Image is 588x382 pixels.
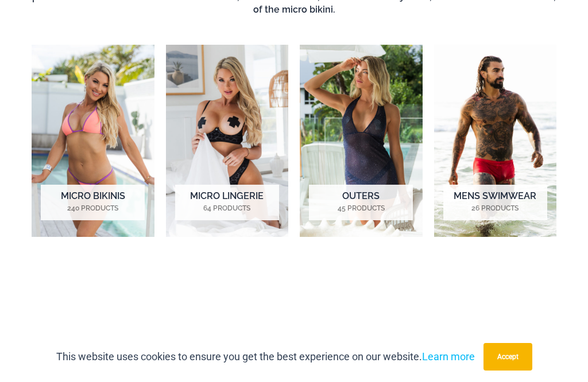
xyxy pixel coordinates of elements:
h2: Micro Bikinis [41,185,145,220]
p: This website uses cookies to ensure you get the best experience on our website. [56,348,475,365]
a: Visit product category Outers [300,45,423,237]
h2: Mens Swimwear [443,185,547,220]
a: Visit product category Micro Lingerie [166,45,289,237]
h2: Micro Lingerie [175,185,279,220]
img: Mens Swimwear [434,45,557,237]
img: Micro Lingerie [166,45,289,237]
a: Visit product category Mens Swimwear [434,45,557,237]
iframe: TrustedSite Certified [32,267,556,353]
a: Learn more [422,350,475,362]
a: Visit product category Micro Bikinis [32,45,154,237]
img: Micro Bikinis [32,45,154,237]
mark: 240 Products [41,203,145,213]
img: Outers [300,45,423,237]
mark: 45 Products [309,203,413,213]
h2: Outers [309,185,413,220]
mark: 64 Products [175,203,279,213]
button: Accept [483,343,532,371]
mark: 26 Products [443,203,547,213]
